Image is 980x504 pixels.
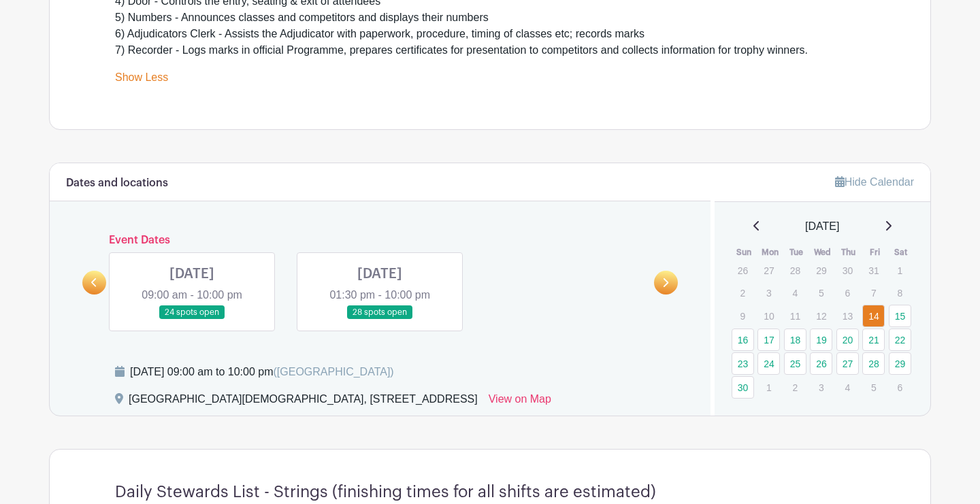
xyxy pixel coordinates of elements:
[810,352,832,375] a: 26
[784,260,806,281] p: 28
[106,234,654,247] h6: Event Dates
[757,282,780,303] p: 3
[732,329,754,351] a: 16
[889,329,911,351] a: 22
[810,329,832,351] a: 19
[732,305,754,326] p: 9
[836,246,862,259] th: Thu
[836,329,859,351] a: 20
[784,329,806,351] a: 18
[115,71,168,88] a: Show Less
[862,329,885,351] a: 21
[732,376,754,399] a: 30
[784,377,806,398] p: 2
[862,260,885,281] p: 31
[810,282,832,303] p: 5
[862,282,885,303] p: 7
[489,391,551,413] a: View on Map
[836,305,859,326] p: 13
[836,282,859,303] p: 6
[757,246,783,259] th: Mon
[732,260,754,281] p: 26
[809,246,836,259] th: Wed
[731,246,757,259] th: Sun
[757,377,780,398] p: 1
[889,305,911,327] a: 15
[783,246,810,259] th: Tue
[66,177,168,190] h6: Dates and locations
[862,246,888,259] th: Fri
[757,305,780,326] p: 10
[805,218,839,235] span: [DATE]
[888,246,915,259] th: Sat
[889,260,911,281] p: 1
[810,377,832,398] p: 3
[130,364,394,380] div: [DATE] 09:00 am to 10:00 pm
[862,305,885,327] a: 14
[836,260,859,281] p: 30
[115,482,656,502] h4: Daily Stewards List - Strings (finishing times for all shifts are estimated)
[810,305,832,326] p: 12
[862,352,885,375] a: 28
[889,282,911,303] p: 8
[273,366,393,377] span: ([GEOGRAPHIC_DATA])
[889,377,911,398] p: 6
[732,282,754,303] p: 2
[757,260,780,281] p: 27
[810,260,832,281] p: 29
[784,352,806,375] a: 25
[862,377,885,398] p: 5
[129,391,478,413] div: [GEOGRAPHIC_DATA][DEMOGRAPHIC_DATA], [STREET_ADDRESS]
[784,305,806,326] p: 11
[836,377,859,398] p: 4
[784,282,806,303] p: 4
[732,352,754,375] a: 23
[835,176,914,188] a: Hide Calendar
[757,329,780,351] a: 17
[889,352,911,375] a: 29
[836,352,859,375] a: 27
[757,352,780,375] a: 24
